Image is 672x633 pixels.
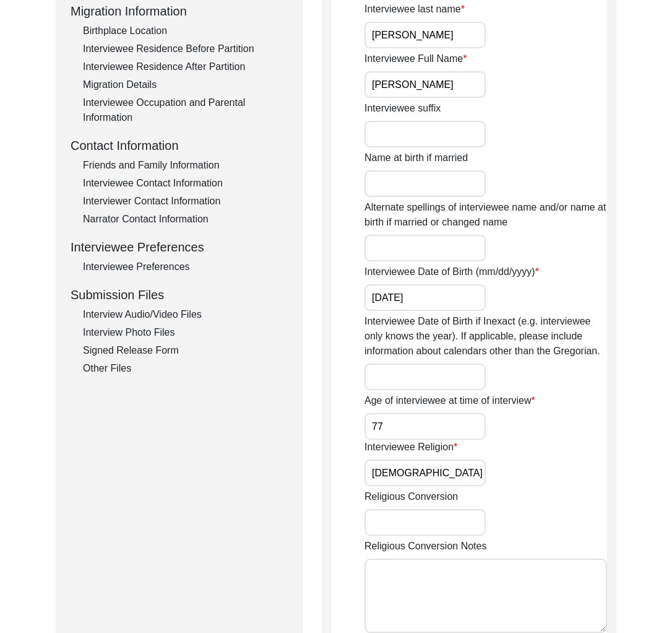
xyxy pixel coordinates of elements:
label: Religious Conversion Notes [364,539,486,554]
label: Interviewee Religion [364,440,457,455]
div: Interviewee Contact Information [83,176,288,191]
label: Interviewee Date of Birth (mm/dd/yyyy) [364,264,539,279]
div: Interviewee Residence After Partition [83,59,288,74]
label: Religious Conversion [364,489,458,504]
label: Interviewee last name [364,2,465,17]
div: Interviewer Contact Information [83,194,288,209]
div: Interviewee Residence Before Partition [83,41,288,56]
div: Birthplace Location [83,24,288,38]
label: Name at birth if married [364,151,468,165]
div: Interviewee Preferences [71,238,288,256]
div: Migration Information [71,2,288,20]
label: Interviewee Full Name [364,51,467,66]
div: Narrator Contact Information [83,212,288,227]
label: Interviewee suffix [364,101,441,116]
div: Contact Information [71,136,288,155]
div: Interview Audio/Video Files [83,307,288,322]
div: Interviewee Preferences [83,260,288,274]
div: Signed Release Form [83,343,288,358]
div: Migration Details [83,77,288,92]
div: Interviewee Occupation and Parental Information [83,95,288,125]
label: Interviewee Date of Birth if Inexact (e.g. interviewee only knows the year). If applicable, pleas... [364,314,607,359]
div: Interview Photo Files [83,325,288,340]
div: Other Files [83,361,288,376]
label: Age of interviewee at time of interview [364,393,535,408]
div: Submission Files [71,286,288,304]
label: Alternate spellings of interviewee name and/or name at birth if married or changed name [364,200,607,230]
div: Friends and Family Information [83,158,288,173]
